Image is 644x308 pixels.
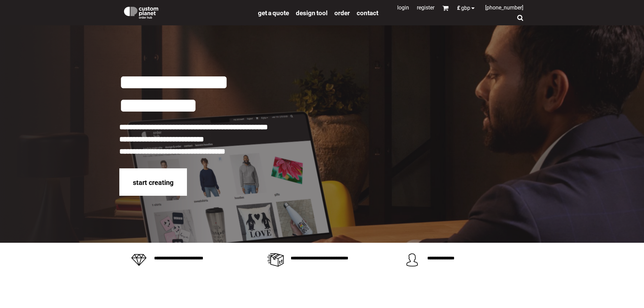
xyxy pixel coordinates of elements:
[357,9,378,17] a: Contact
[296,9,328,17] span: design tool
[334,9,350,17] span: order
[357,9,378,17] span: Contact
[397,4,409,11] a: Login
[457,5,461,11] span: £
[334,9,350,17] a: order
[119,2,255,22] a: Custom Planet
[133,179,173,187] span: start creating
[258,9,289,17] a: get a quote
[123,5,160,19] img: Custom Planet
[417,4,434,11] a: Register
[461,5,470,11] span: GBP
[258,9,289,17] span: get a quote
[296,9,328,17] a: design tool
[485,4,523,11] span: [PHONE_NUMBER]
